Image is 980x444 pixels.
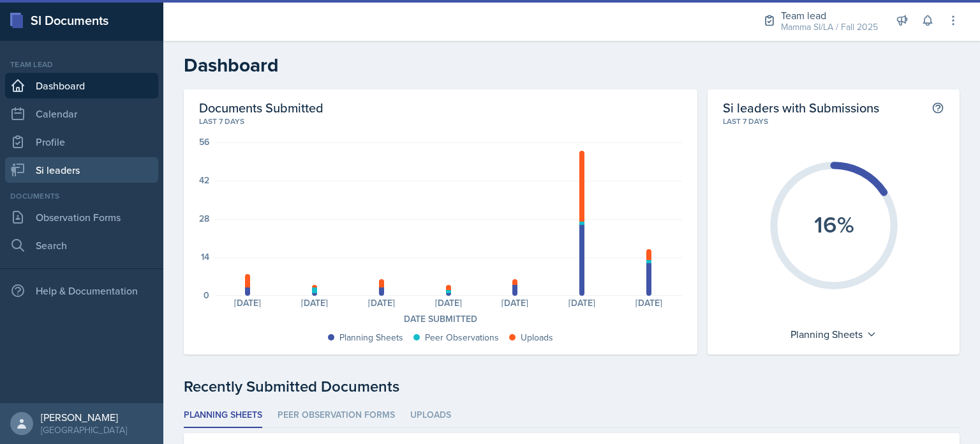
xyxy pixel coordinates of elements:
[5,129,158,155] a: Profile
[41,411,127,424] div: [PERSON_NAME]
[5,101,158,126] a: Calendar
[204,291,209,300] div: 0
[781,20,878,34] div: Mamma SI/LA / Fall 2025
[549,298,616,307] div: [DATE]
[184,54,960,77] h2: Dashboard
[425,331,499,344] div: Peer Observations
[41,424,127,436] div: [GEOGRAPHIC_DATA]
[5,157,158,183] a: Si leaders
[281,298,348,307] div: [DATE]
[723,116,944,127] div: Last 7 days
[199,176,209,185] div: 42
[482,298,549,307] div: [DATE]
[813,208,854,241] text: 16%
[199,214,209,223] div: 28
[184,375,960,398] div: Recently Submitted Documents
[184,403,262,428] li: Planning Sheets
[5,59,158,70] div: Team lead
[339,331,403,344] div: Planning Sheets
[5,278,158,303] div: Help & Documentation
[521,331,553,344] div: Uploads
[214,298,281,307] div: [DATE]
[199,312,682,326] div: Date Submitted
[199,100,682,116] h2: Documents Submitted
[5,233,158,258] a: Search
[5,204,158,230] a: Observation Forms
[278,403,395,428] li: Peer Observation Forms
[415,298,482,307] div: [DATE]
[723,100,879,116] h2: Si leaders with Submissions
[616,298,683,307] div: [DATE]
[781,8,878,23] div: Team lead
[784,324,883,344] div: Planning Sheets
[410,403,451,428] li: Uploads
[199,137,209,146] div: 56
[348,298,415,307] div: [DATE]
[5,190,158,202] div: Documents
[199,116,682,127] div: Last 7 days
[201,252,209,261] div: 14
[5,73,158,98] a: Dashboard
